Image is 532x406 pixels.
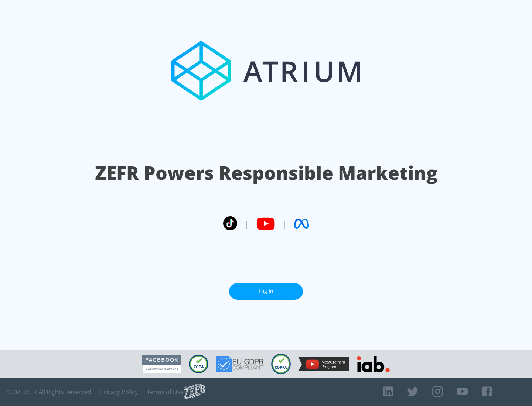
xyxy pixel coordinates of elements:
img: IAB [357,356,390,372]
a: Terms of Use [147,388,184,396]
a: Log In [229,283,303,300]
img: CCPA Compliant [189,355,208,373]
img: COPPA Compliant [271,354,291,374]
span: | [282,218,287,229]
img: GDPR Compliant [216,356,264,372]
h1: ZEFR Powers Responsible Marketing [95,160,437,186]
a: Privacy Policy [100,388,138,396]
span: | [245,218,249,229]
img: Facebook Marketing Partner [142,355,181,374]
span: © 2025 ZEFR All Rights Reserved [6,388,91,396]
img: YouTube Measurement Program [298,357,349,371]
